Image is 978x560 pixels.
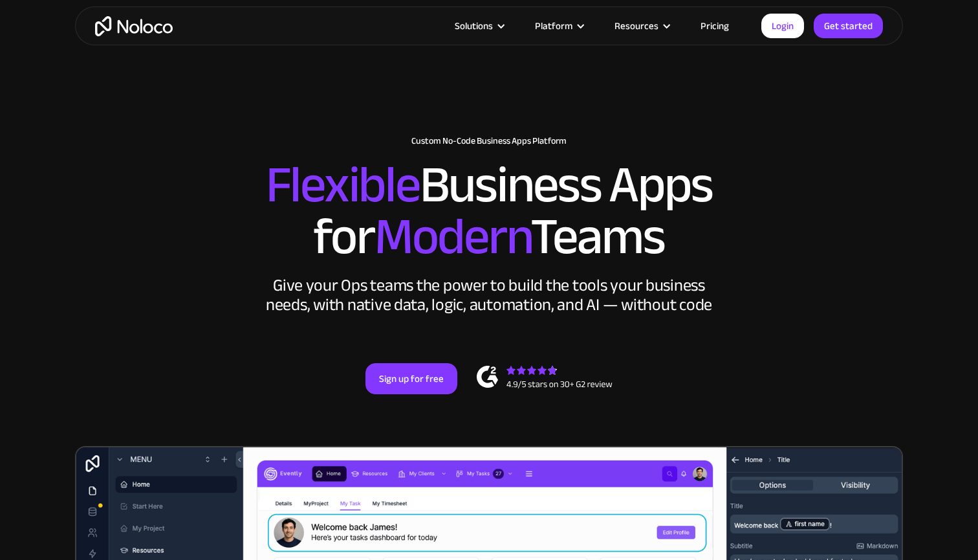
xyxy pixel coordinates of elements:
div: Platform [519,17,598,34]
div: Solutions [439,17,519,34]
div: Give your Ops teams the power to build the tools your business needs, with native data, logic, au... [263,276,715,315]
a: Sign up for free [365,363,457,394]
div: Resources [598,17,684,34]
h1: Custom No-Code Business Apps Platform [88,136,890,146]
div: Platform [535,17,572,34]
div: Solutions [455,17,493,34]
div: Resources [614,17,658,34]
a: home [95,16,173,36]
a: Get started [814,14,883,38]
h2: Business Apps for Teams [88,159,890,263]
a: Login [761,14,804,38]
a: Pricing [684,17,745,34]
span: Modern [375,188,530,285]
span: Flexible [266,137,420,233]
